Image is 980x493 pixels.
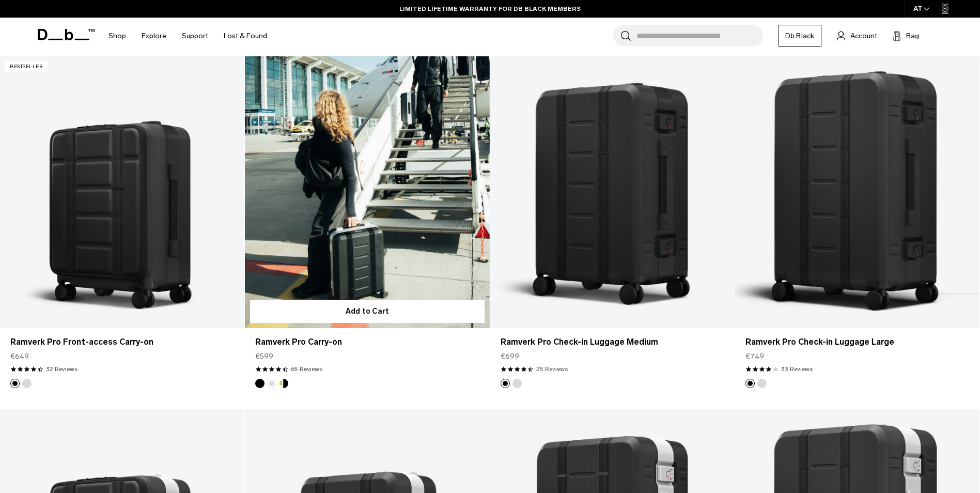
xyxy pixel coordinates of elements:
[255,379,265,388] button: Black Out
[255,336,479,348] a: Ramverk Pro Carry-on
[745,379,755,388] button: Black Out
[837,29,877,42] a: Account
[22,379,32,388] button: Silver
[745,351,764,362] span: €749
[490,56,735,328] a: Ramverk Pro Check-in Luggage Medium Black Out
[906,30,919,41] span: Bag
[5,61,48,72] p: Bestseller
[10,379,20,388] button: Black Out
[745,336,969,348] a: Ramverk Pro Check-in Luggage Large
[779,25,821,47] a: Db Black
[291,364,322,374] a: 65 reviews
[10,351,29,362] span: €649
[10,336,234,348] a: Ramverk Pro Front-access Carry-on
[399,4,581,13] a: LIMITED LIFETIME WARRANTY FOR DB BLACK MEMBERS
[850,30,877,41] span: Account
[279,379,288,388] button: Db x New Amsterdam Surf Association
[757,379,767,388] button: Silver
[501,379,510,388] button: Black Out
[142,18,166,54] a: Explore
[108,18,126,54] a: Shop
[245,56,489,328] a: Ramverk Pro Carry-on Silver
[536,364,568,374] a: 25 reviews
[781,364,813,374] a: 33 reviews
[893,29,919,42] button: Bag
[224,18,267,54] a: Lost & Found
[182,18,208,54] a: Support
[101,18,275,54] nav: Main Navigation
[46,364,77,374] a: 32 reviews
[512,379,522,388] button: Silver
[255,351,273,362] span: €599
[267,379,276,388] button: Silver
[501,336,724,348] a: Ramverk Pro Check-in Luggage Medium
[250,300,484,323] button: Add to Cart
[735,56,979,328] a: Ramverk Pro Check-in Luggage Large
[501,351,519,362] span: €699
